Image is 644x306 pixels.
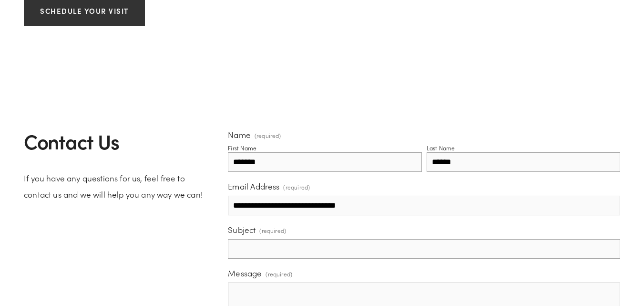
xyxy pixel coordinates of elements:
p: If you have any questions for us, feel free to contact us and we will help you any way we can! [24,170,212,202]
span: Name [228,129,251,140]
h2: Contact Us [24,129,212,153]
div: First Name [228,144,256,152]
span: (required) [255,133,281,138]
span: (required) [283,180,310,194]
div: Last Name [427,144,455,152]
span: (required) [259,224,286,237]
span: (required) [266,267,292,281]
span: Subject [228,224,256,235]
span: Email Address [228,181,279,191]
span: Message [228,268,262,278]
